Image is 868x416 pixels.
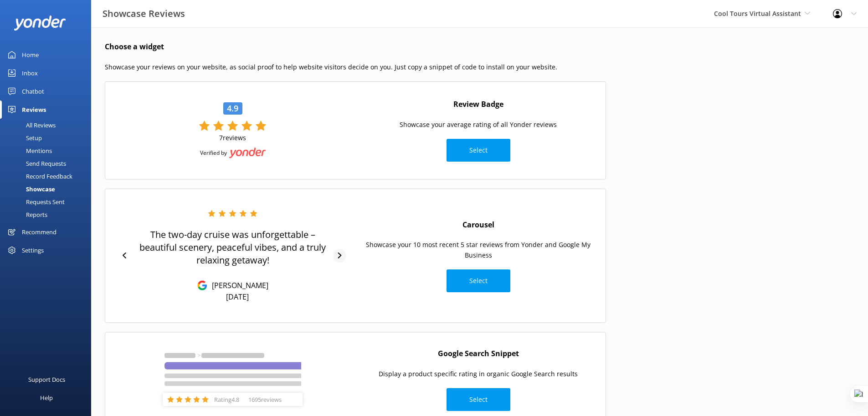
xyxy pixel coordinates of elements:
[226,292,249,302] p: [DATE]
[210,395,244,404] p: Rating 4.8
[5,208,91,221] a: Reports
[14,16,66,31] img: yonder-white-logo.png
[5,144,52,157] div: Mentions
[244,395,286,404] p: 1695 reviews
[105,62,606,72] p: Showcase your reviews on your website, as social proof to help website visitors decide on you. Ju...
[5,170,91,183] a: Record Feedback
[219,133,246,142] p: 7 reviews
[5,195,91,208] a: Requests Sent
[207,280,268,290] p: [PERSON_NAME]
[229,147,266,158] img: Yonder
[5,119,91,132] a: All Reviews
[5,119,56,132] div: All Reviews
[453,99,503,111] h4: Review Badge
[132,228,333,267] p: The two-day cruise was unforgettable – beautiful scenery, peaceful vibes, and a truly relaxing ge...
[5,208,47,221] div: Reports
[22,64,38,82] div: Inbox
[197,280,207,290] img: Google Reviews
[447,269,510,292] button: Select
[200,149,227,157] p: Verified by
[447,388,510,411] button: Select
[5,170,72,183] div: Record Feedback
[22,100,46,119] div: Reviews
[379,369,578,379] p: Display a product specific rating in organic Google Search results
[5,144,91,157] a: Mentions
[105,41,606,53] h4: Choose a widget
[22,82,44,100] div: Chatbot
[5,132,42,144] div: Setup
[28,370,65,389] div: Support Docs
[103,6,185,21] h3: Showcase Reviews
[360,240,596,260] p: Showcase your 10 most recent 5 star reviews from Yonder and Google My Business
[447,139,510,162] button: Select
[5,157,66,170] div: Send Requests
[22,46,39,64] div: Home
[5,195,65,208] div: Requests Sent
[5,183,91,195] a: Showcase
[400,120,557,130] p: Showcase your average rating of all Yonder reviews
[40,389,53,407] div: Help
[462,219,494,231] h4: Carousel
[22,241,44,259] div: Settings
[5,183,55,195] div: Showcase
[22,223,56,241] div: Recommend
[438,348,519,360] h4: Google Search Snippet
[227,103,238,114] p: 4.9
[5,132,91,144] a: Setup
[714,9,801,18] span: Cool Tours Virtual Assistant
[5,157,91,170] a: Send Requests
